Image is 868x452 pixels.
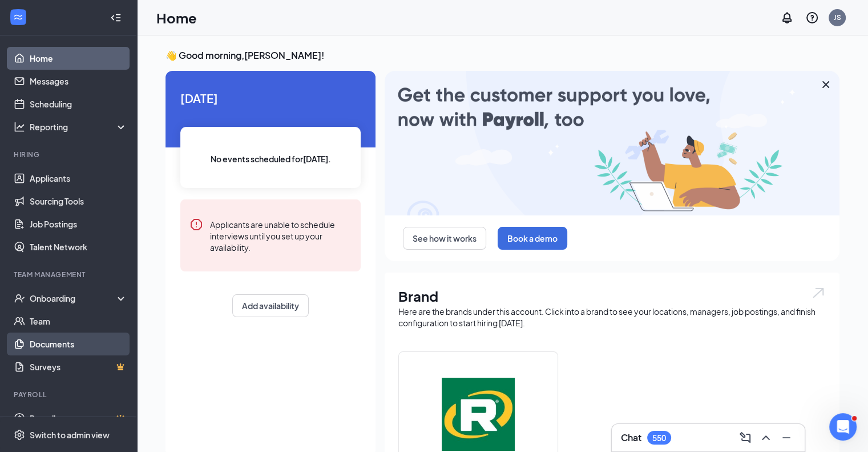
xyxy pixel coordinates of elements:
a: Applicants [30,167,127,190]
a: Scheduling [30,93,127,115]
div: Reporting [30,121,128,133]
button: ComposeMessage [736,429,754,447]
h1: Brand [398,286,826,306]
div: Switch to admin view [30,429,110,441]
svg: Settings [14,429,25,441]
div: Payroll [14,390,125,399]
svg: Collapse [110,12,122,23]
a: Sourcing Tools [30,190,127,213]
a: Job Postings [30,213,127,235]
svg: ComposeMessage [738,431,752,445]
h3: Chat [621,431,641,444]
span: No events scheduled for [DATE] . [211,153,331,165]
img: payroll-large.gif [385,71,839,215]
button: See how it works [403,227,486,250]
button: Book a demo [498,227,567,250]
img: Runza® [442,378,515,451]
a: SurveysCrown [30,355,127,378]
svg: Minimize [780,431,793,445]
div: Onboarding [30,293,118,304]
div: Applicants are unable to schedule interviews until you set up your availability. [210,218,352,253]
a: Messages [30,70,127,93]
div: Hiring [14,150,125,159]
div: Here are the brands under this account. Click into a brand to see your locations, managers, job p... [398,306,826,329]
svg: Error [189,218,203,231]
svg: Notifications [780,11,794,25]
span: [DATE] [180,89,361,107]
svg: Cross [819,78,833,91]
div: Team Management [14,270,125,279]
a: Home [30,47,127,70]
svg: Analysis [14,121,25,133]
button: ChevronUp [757,429,775,447]
a: PayrollCrown [30,407,127,430]
svg: ChevronUp [759,431,773,445]
a: Talent Network [30,235,127,258]
svg: QuestionInfo [805,11,819,25]
img: open.6027fd2a22e1237b5b06.svg [811,286,826,299]
a: Documents [30,333,127,355]
a: Team [30,310,127,333]
svg: UserCheck [14,293,25,304]
button: Add availability [232,294,309,317]
svg: WorkstreamLogo [13,11,24,23]
h3: 👋 Good morning, [PERSON_NAME] ! [165,49,839,62]
h1: Home [156,8,197,27]
div: JS [834,13,841,22]
iframe: Intercom live chat [829,413,857,441]
div: 550 [652,433,666,443]
button: Minimize [777,429,796,447]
